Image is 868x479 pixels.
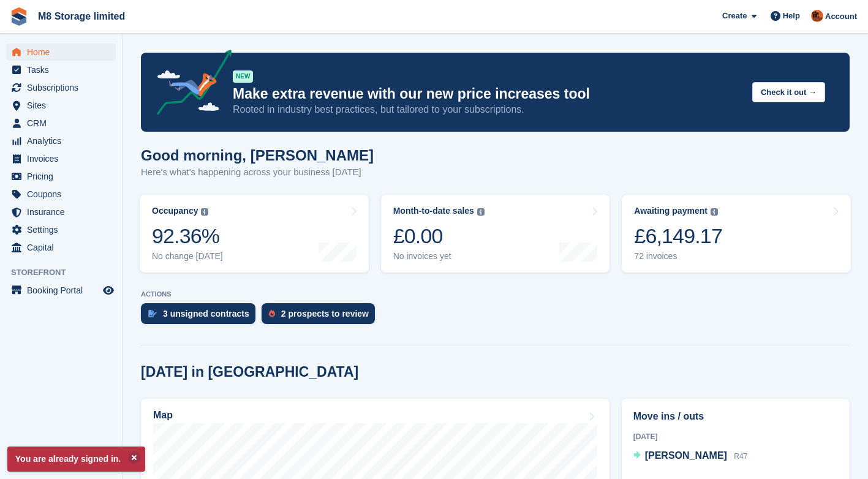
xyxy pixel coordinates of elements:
div: NEW [233,70,253,83]
span: Create [722,10,747,22]
img: stora-icon-8386f47178a22dfd0bd8f6a31ec36ba5ce8667c1dd55bd0f319d3a0aa187defe.svg [10,7,28,26]
img: icon-info-grey-7440780725fd019a000dd9b08b2336e03edf1995a4989e88bcd33f0948082b44.svg [477,208,485,216]
div: 2 prospects to review [281,309,369,319]
p: Rooted in industry best practices, but tailored to your subscriptions. [233,103,742,116]
img: price-adjustments-announcement-icon-8257ccfd72463d97f412b2fc003d46551f7dbcb40ab6d574587a9cd5c0d94... [146,50,232,119]
a: M8 Storage limited [33,6,130,26]
img: icon-info-grey-7440780725fd019a000dd9b08b2336e03edf1995a4989e88bcd33f0948082b44.svg [711,208,718,216]
span: Insurance [27,203,100,221]
div: £0.00 [393,224,485,249]
span: Sites [27,97,100,114]
span: Coupons [27,186,100,203]
div: 3 unsigned contracts [163,309,249,319]
a: menu [6,186,116,203]
span: Home [27,43,100,61]
a: menu [6,79,116,96]
span: Pricing [27,168,100,185]
a: menu [6,43,116,61]
a: menu [6,239,116,256]
span: Invoices [27,150,100,167]
div: £6,149.17 [634,224,722,249]
img: contract_signature_icon-13c848040528278c33f63329250d36e43548de30e8caae1d1a13099fd9432cc5.svg [148,310,157,317]
p: Make extra revenue with our new price increases tool [233,85,742,103]
div: No change [DATE] [152,251,223,262]
a: Awaiting payment £6,149.17 72 invoices [622,195,851,273]
a: menu [6,221,116,238]
div: [DATE] [633,431,838,442]
a: menu [6,115,116,132]
a: menu [6,132,116,149]
a: menu [6,203,116,221]
button: Check it out → [752,82,825,102]
span: CRM [27,115,100,132]
span: Help [783,10,800,22]
span: Storefront [11,266,122,279]
a: Month-to-date sales £0.00 No invoices yet [381,195,610,273]
h2: Map [153,410,173,421]
img: prospect-51fa495bee0391a8d652442698ab0144808aea92771e9ea1ae160a38d050c398.svg [269,310,275,317]
span: Capital [27,239,100,256]
span: Booking Portal [27,282,100,299]
a: menu [6,97,116,114]
a: 2 prospects to review [262,303,381,330]
span: Account [825,10,857,23]
a: [PERSON_NAME] R47 [633,448,748,464]
div: 92.36% [152,224,223,249]
div: Occupancy [152,206,198,216]
p: You are already signed in. [7,447,145,472]
a: menu [6,61,116,78]
a: menu [6,150,116,167]
div: Awaiting payment [634,206,708,216]
span: Analytics [27,132,100,149]
span: Subscriptions [27,79,100,96]
img: icon-info-grey-7440780725fd019a000dd9b08b2336e03edf1995a4989e88bcd33f0948082b44.svg [201,208,208,216]
p: Here's what's happening across your business [DATE] [141,165,374,179]
a: menu [6,282,116,299]
div: Month-to-date sales [393,206,474,216]
a: Occupancy 92.36% No change [DATE] [140,195,369,273]
h2: [DATE] in [GEOGRAPHIC_DATA] [141,364,358,380]
span: Settings [27,221,100,238]
div: No invoices yet [393,251,485,262]
span: R47 [734,452,747,461]
div: 72 invoices [634,251,722,262]
h1: Good morning, [PERSON_NAME] [141,147,374,164]
img: Andy McLafferty [811,10,823,22]
h2: Move ins / outs [633,409,838,424]
a: menu [6,168,116,185]
a: 3 unsigned contracts [141,303,262,330]
span: Tasks [27,61,100,78]
p: ACTIONS [141,290,850,298]
a: Preview store [101,283,116,298]
span: [PERSON_NAME] [645,450,727,461]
